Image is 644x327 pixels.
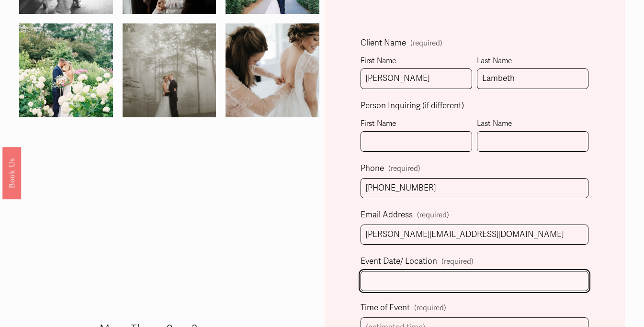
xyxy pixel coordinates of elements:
[19,8,113,133] img: 14305484_1259623107382072_1992716122685880553_o.jpg
[417,209,449,222] span: (required)
[361,208,413,223] span: Email Address
[361,301,410,316] span: Time of Event
[361,161,384,176] span: Phone
[361,55,472,69] div: First Name
[477,55,588,69] div: Last Name
[441,255,474,269] span: (required)
[410,40,442,47] span: (required)
[361,254,437,269] span: Event Date/ Location
[2,147,21,199] a: Book Us
[361,36,406,51] span: Client Name
[477,117,588,132] div: Last Name
[202,23,343,117] img: ASW-178.jpg
[361,117,472,132] div: First Name
[361,99,464,113] span: Person Inquiring (if different)
[99,23,240,117] img: a&b-249.jpg
[388,165,420,172] span: (required)
[414,302,446,315] span: (required)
